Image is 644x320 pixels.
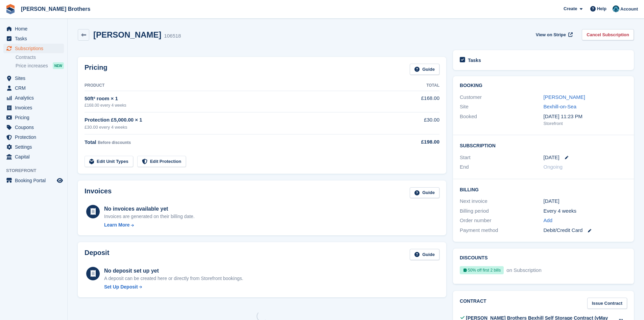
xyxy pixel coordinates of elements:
[587,298,627,309] a: Issue Contract
[15,123,55,132] span: Coupons
[15,142,55,152] span: Settings
[544,154,559,162] time: 2025-10-04 00:00:00 UTC
[85,139,96,145] span: Total
[385,138,439,146] div: £198.00
[3,24,64,34] a: menu
[544,113,627,121] div: [DATE] 11:23 PM
[460,93,543,101] div: Customer
[3,142,64,152] a: menu
[582,29,634,40] a: Cancel Subscription
[544,164,563,170] span: Ongoing
[460,227,543,234] div: Payment method
[460,142,627,149] h2: Subscription
[164,32,181,40] div: 106518
[6,167,67,174] span: Storefront
[16,63,48,69] span: Price increases
[15,93,55,103] span: Analytics
[3,123,64,132] a: menu
[410,64,439,75] a: Guide
[460,197,543,205] div: Next invoice
[533,29,574,40] a: View on Stripe
[15,103,55,112] span: Invoices
[460,103,543,111] div: Site
[613,5,619,12] img: Helen Eldridge
[3,73,64,83] a: menu
[16,54,64,61] a: Contracts
[3,113,64,122] a: menu
[15,152,55,162] span: Capital
[3,176,64,185] a: menu
[385,91,439,112] td: £168.00
[3,132,64,142] a: menu
[85,124,385,131] div: £30.00 every 4 weeks
[53,62,64,69] div: NEW
[544,104,577,109] a: Bexhill-on-Sea
[85,156,133,167] a: Edit Unit Types
[104,267,243,275] div: No deposit set up yet
[564,5,577,12] span: Create
[85,64,108,75] h2: Pricing
[460,163,543,171] div: End
[460,217,543,225] div: Order number
[460,207,543,215] div: Billing period
[85,187,112,198] h2: Invoices
[3,103,64,112] a: menu
[15,24,55,34] span: Home
[15,44,55,53] span: Subscriptions
[85,102,385,108] div: £168.00 every 4 weeks
[536,31,566,38] span: View on Stripe
[85,80,385,91] th: Product
[3,152,64,162] a: menu
[104,221,129,229] div: Learn More
[620,6,638,13] span: Account
[85,249,109,260] h2: Deposit
[544,94,585,100] a: [PERSON_NAME]
[85,95,385,103] div: 50ft² room × 1
[137,156,186,167] a: Edit Protection
[98,140,131,145] span: Before discounts
[56,176,64,185] a: Preview store
[15,34,55,43] span: Tasks
[3,34,64,43] a: menu
[93,30,161,39] h2: [PERSON_NAME]
[104,275,243,282] p: A deposit can be created here or directly from Storefront bookings.
[460,186,627,193] h2: Billing
[597,5,606,12] span: Help
[15,73,55,83] span: Sites
[460,83,627,88] h2: Booking
[544,227,627,234] div: Debit/Credit Card
[385,80,439,91] th: Total
[85,116,385,124] div: Protection £5,000.00 × 1
[15,83,55,93] span: CRM
[505,267,541,273] span: on Subscription
[460,255,627,261] h2: Discounts
[3,93,64,103] a: menu
[3,44,64,53] a: menu
[18,3,93,15] a: [PERSON_NAME] Brothers
[15,176,55,185] span: Booking Portal
[15,132,55,142] span: Protection
[104,213,195,220] div: Invoices are generated on their billing date.
[3,83,64,93] a: menu
[5,4,16,14] img: stora-icon-8386f47178a22dfd0bd8f6a31ec36ba5ce8667c1dd55bd0f319d3a0aa187defe.svg
[544,120,627,127] div: Storefront
[544,207,627,215] div: Every 4 weeks
[544,197,627,205] div: [DATE]
[410,249,439,260] a: Guide
[544,217,553,225] a: Add
[460,154,543,162] div: Start
[410,187,439,198] a: Guide
[16,62,64,69] a: Price increases NEW
[104,221,195,229] a: Learn More
[15,113,55,122] span: Pricing
[460,298,486,309] h2: Contract
[104,205,195,213] div: No invoices available yet
[104,283,243,291] a: Set Up Deposit
[460,113,543,127] div: Booked
[385,112,439,134] td: £30.00
[460,266,504,274] div: 50% off first 2 bills
[104,283,138,291] div: Set Up Deposit
[468,57,481,63] h2: Tasks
